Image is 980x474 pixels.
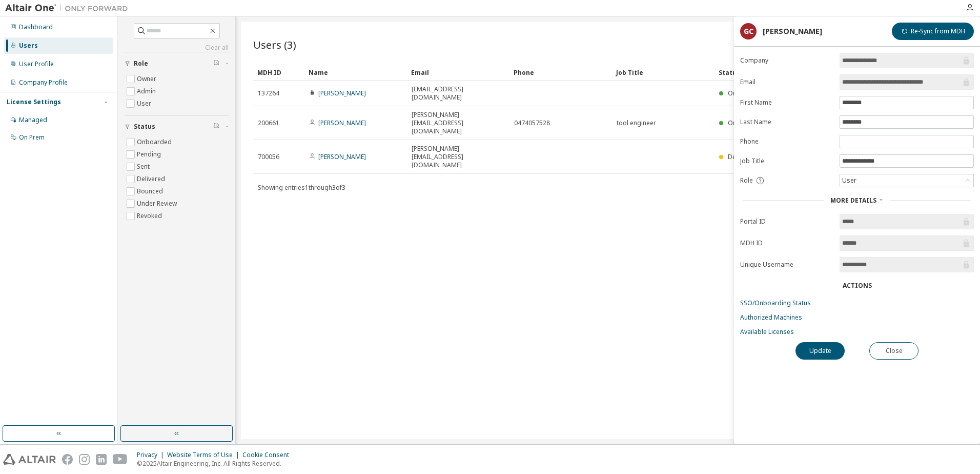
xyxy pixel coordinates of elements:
img: linkedin.svg [96,454,107,465]
div: [PERSON_NAME] [763,27,822,35]
a: Available Licenses [740,328,974,336]
button: Close [869,342,918,360]
div: License Settings [7,98,61,106]
button: Re-Sync from MDH [892,23,974,40]
label: Owner [137,73,158,85]
span: 0474057528 [514,119,550,127]
div: Users [19,42,38,50]
p: © 2025 Altair Engineering, Inc. All Rights Reserved. [137,459,295,468]
span: 700056 [258,153,279,161]
button: Update [795,342,845,360]
label: Pending [137,148,163,161]
label: Bounced [137,185,165,197]
img: altair_logo.svg [3,454,56,465]
label: First Name [740,98,833,107]
span: Delivered [728,152,756,161]
a: SSO/Onboarding Status [740,299,974,307]
label: MDH ID [740,239,833,247]
div: Cookie Consent [242,451,295,459]
a: Authorized Machines [740,313,974,322]
span: Onboarded [728,89,763,97]
span: Onboarded [728,118,763,127]
label: Delivered [137,173,167,185]
span: [EMAIL_ADDRESS][DOMAIN_NAME] [412,85,505,102]
div: Name [309,64,403,81]
a: [PERSON_NAME] [318,118,366,127]
span: Showing entries 1 through 3 of 3 [258,183,345,192]
div: Privacy [137,451,167,459]
label: Onboarded [137,136,174,148]
div: User Profile [19,60,54,68]
button: Status [125,115,229,138]
span: Status [134,123,155,131]
label: Admin [137,85,158,97]
div: Company Profile [19,78,68,87]
div: On Prem [19,133,45,142]
label: Revoked [137,210,164,222]
div: gc [740,23,757,39]
span: [PERSON_NAME][EMAIL_ADDRESS][DOMAIN_NAME] [412,111,505,135]
label: Last Name [740,118,833,126]
div: Phone [514,64,608,81]
img: youtube.svg [113,454,128,465]
button: Role [125,52,229,75]
label: Sent [137,161,152,173]
label: Job Title [740,157,833,165]
div: Dashboard [19,23,53,31]
div: Job Title [616,64,710,81]
div: User [841,175,858,186]
span: Role [134,60,148,68]
div: Website Terms of Use [167,451,242,459]
label: Email [740,78,833,86]
img: Altair One [5,3,133,13]
a: [PERSON_NAME] [318,89,366,97]
label: Phone [740,137,833,146]
a: [PERSON_NAME] [318,152,366,161]
div: Managed [19,116,47,124]
label: Company [740,56,833,65]
span: Clear filter [213,123,219,131]
div: Email [411,64,505,81]
div: Status [719,64,909,81]
img: facebook.svg [62,454,73,465]
span: More Details [830,196,876,205]
img: instagram.svg [79,454,90,465]
a: Clear all [125,44,229,52]
span: Role [740,176,753,185]
label: Portal ID [740,218,833,226]
label: Under Review [137,197,179,210]
label: User [137,97,153,110]
span: 137264 [258,89,279,97]
span: [PERSON_NAME][EMAIL_ADDRESS][DOMAIN_NAME] [412,145,505,169]
div: User [840,174,973,187]
span: tool engineer [617,119,656,127]
div: MDH ID [257,64,300,81]
span: Clear filter [213,60,219,68]
span: 200661 [258,119,279,127]
div: Actions [843,282,872,290]
label: Unique Username [740,261,833,269]
span: Users (3) [253,37,296,52]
